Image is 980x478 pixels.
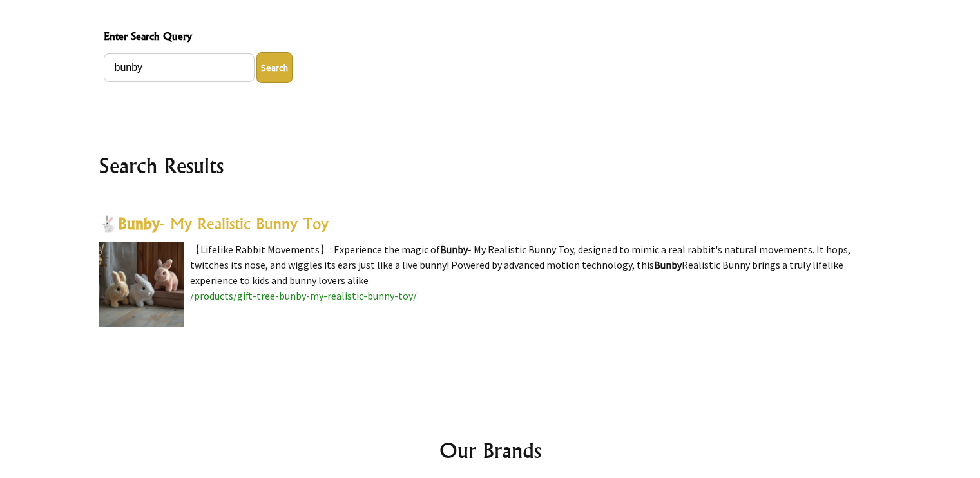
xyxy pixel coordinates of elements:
[99,150,882,181] h2: Search Results
[118,214,160,233] highlight: Bunby
[104,28,877,47] span: Enter Search Query
[190,289,417,302] a: /products/gift-tree-bunby-my-realistic-bunny-toy/
[99,213,882,343] div: 【Lifelike Rabbit Movements】: Experience the magic of - My Realistic Bunny Toy, designed to mimic ...
[654,258,682,271] highlight: Bunby
[256,52,293,83] button: Enter Search Query
[99,242,184,327] img: 🐇Bunby - My Realistic Bunny Toy
[440,243,468,256] highlight: Bunby
[109,435,872,466] h2: Our Brands
[99,214,329,233] a: 🐇Bunby- My Realistic Bunny Toy
[104,53,255,82] input: Enter Search Query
